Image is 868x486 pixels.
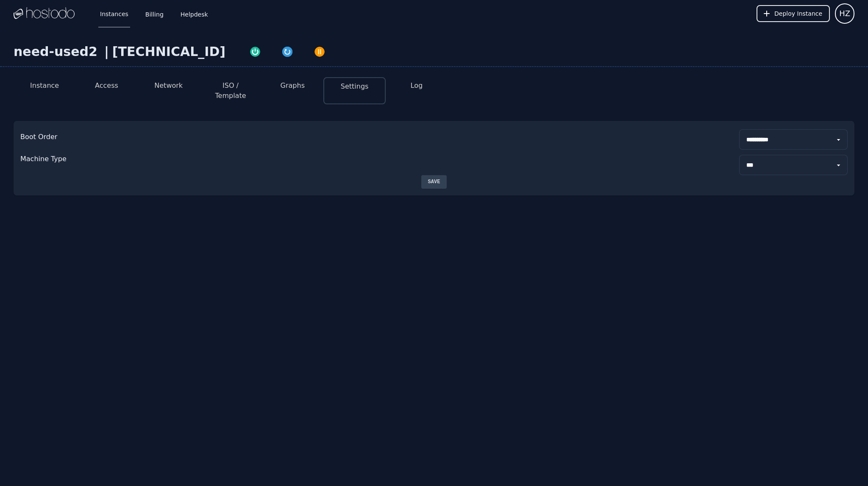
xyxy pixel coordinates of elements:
button: Deploy Instance [757,5,830,22]
img: Power Off [314,46,325,58]
button: ISO / Template [206,81,255,101]
img: Logo [14,7,75,20]
div: | [101,44,112,59]
button: Network [154,81,183,91]
button: Log [411,81,423,91]
button: Restart [271,44,303,58]
span: Deploy Instance [774,9,822,18]
button: Save [421,175,447,189]
div: [TECHNICAL_ID] [112,44,225,59]
img: Restart [281,46,293,58]
img: Power On [249,46,261,58]
div: need-used2 [14,44,101,59]
button: Power On [239,44,271,58]
button: User menu [835,3,854,24]
span: HZ [839,8,850,20]
button: Access [95,81,118,91]
button: Instance [30,81,59,91]
button: Power Off [303,44,336,58]
button: Settings [341,81,369,92]
p: Machine Type [20,155,67,163]
button: Graphs [281,81,305,91]
p: Boot Order [20,133,57,141]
